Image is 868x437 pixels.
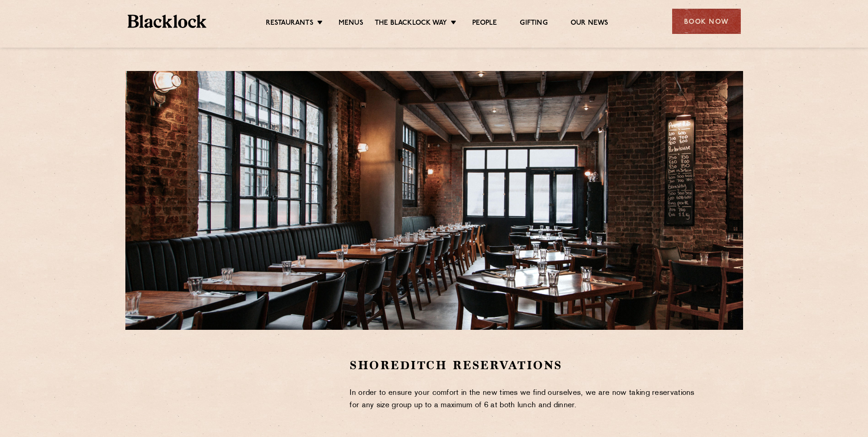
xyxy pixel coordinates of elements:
div: Book Now [672,9,741,34]
a: People [472,19,497,29]
h2: Shoreditch Reservations [350,357,701,373]
a: Our News [571,19,609,29]
img: BL_Textured_Logo-footer-cropped.svg [128,15,207,28]
a: Menus [339,19,363,29]
a: Gifting [520,19,547,29]
p: In order to ensure your comfort in the new times we find ourselves, we are now taking reservation... [350,387,701,412]
a: Restaurants [266,19,313,29]
a: The Blacklock Way [375,19,447,29]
